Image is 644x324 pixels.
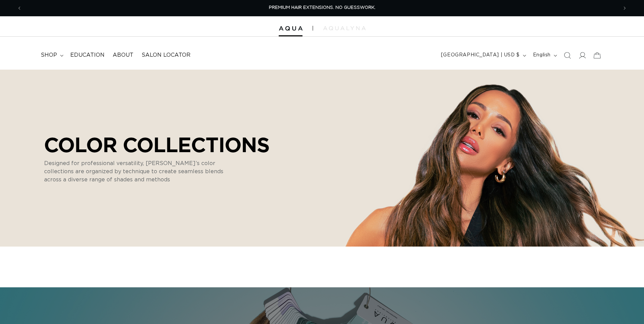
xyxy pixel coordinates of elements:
[560,48,575,63] summary: Search
[137,48,195,63] a: Salon Locator
[113,52,133,59] span: About
[617,2,632,15] button: Next announcement
[529,49,560,62] button: English
[142,52,190,59] span: Salon Locator
[37,48,66,63] summary: shop
[109,48,137,63] a: About
[70,52,105,59] span: Education
[66,48,109,63] a: Education
[44,133,270,156] p: COLOR COLLECTIONS
[437,49,529,62] button: [GEOGRAPHIC_DATA] | USD $
[323,26,366,30] img: aqualyna.com
[533,52,551,59] span: English
[279,26,302,31] img: Aqua Hair Extensions
[41,52,57,59] span: shop
[441,52,520,59] span: [GEOGRAPHIC_DATA] | USD $
[12,2,27,15] button: Previous announcement
[269,5,375,10] span: PREMIUM HAIR EXTENSIONS. NO GUESSWORK.
[44,159,241,184] p: Designed for professional versatility, [PERSON_NAME]’s color collections are organized by techniq...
